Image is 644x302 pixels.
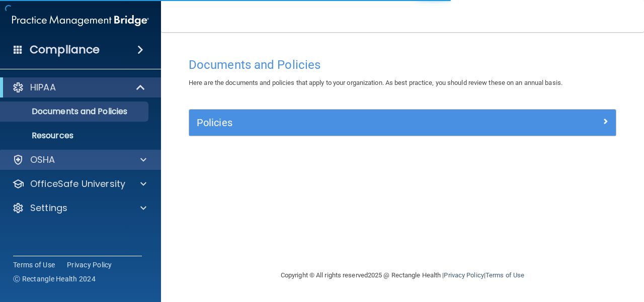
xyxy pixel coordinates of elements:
[12,11,149,31] img: PMB logo
[67,260,112,270] a: Privacy Policy
[30,81,56,93] p: HIPAA
[12,154,146,166] a: OSHA
[189,79,562,86] span: Here are the documents and policies that apply to your organization. As best practice, you should...
[189,58,616,71] h4: Documents and Policies
[30,43,100,57] h4: Compliance
[197,117,502,128] h5: Policies
[7,131,144,141] p: Resources
[30,178,125,190] p: OfficeSafe University
[219,259,586,291] div: Copyright © All rights reserved 2025 @ Rectangle Health | |
[12,81,146,93] a: HIPAA
[7,107,144,117] p: Documents and Policies
[444,271,484,279] a: Privacy Policy
[13,274,96,284] span: Ⓒ Rectangle Health 2024
[486,271,524,279] a: Terms of Use
[12,178,146,190] a: OfficeSafe University
[13,260,55,270] a: Terms of Use
[197,115,608,131] a: Policies
[30,154,55,166] p: OSHA
[12,202,146,214] a: Settings
[30,202,67,214] p: Settings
